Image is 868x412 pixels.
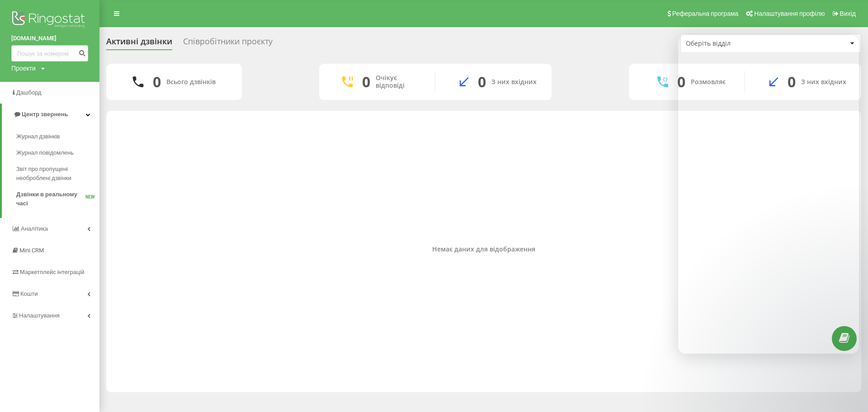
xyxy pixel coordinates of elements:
div: Активні дзвінки [106,37,172,51]
div: 0 [478,73,486,90]
span: Дашборд [16,89,42,96]
span: Журнал дзвінків [16,132,60,141]
div: З них вхідних [491,78,537,86]
span: Центр звернень [22,111,68,118]
span: Налаштування профілю [754,10,825,17]
div: Проекти [11,64,36,73]
div: 0 [153,73,161,90]
iframe: Intercom live chat [678,35,859,354]
span: Кошти [20,290,38,297]
span: Журнал повідомлень [16,148,74,157]
a: Журнал дзвінків [16,128,99,145]
span: Реферальна програма [672,10,739,17]
div: Очікує відповіді [376,74,421,90]
iframe: Intercom live chat [837,361,859,383]
div: 0 [677,73,685,90]
div: Співробітники проєкту [183,37,273,51]
span: Дзвінки в реальному часі [16,190,85,208]
span: Вихід [840,10,856,17]
span: Mini CRM [19,247,44,254]
span: Налаштування [19,312,60,319]
div: Всього дзвінків [166,78,216,86]
a: Журнал повідомлень [16,145,99,161]
a: Центр звернень [2,104,99,125]
div: 0 [362,73,370,90]
span: Звіт про пропущені необроблені дзвінки [16,165,95,183]
span: Маркетплейс інтеграцій [20,269,85,275]
a: Дзвінки в реальному часіNEW [16,186,99,212]
a: Звіт про пропущені необроблені дзвінки [16,161,99,186]
a: [DOMAIN_NAME] [11,34,88,43]
div: Немає даних для відображення [113,246,854,253]
img: Ringostat logo [11,9,88,32]
input: Пошук за номером [11,45,88,62]
span: Аналiтика [21,225,48,232]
